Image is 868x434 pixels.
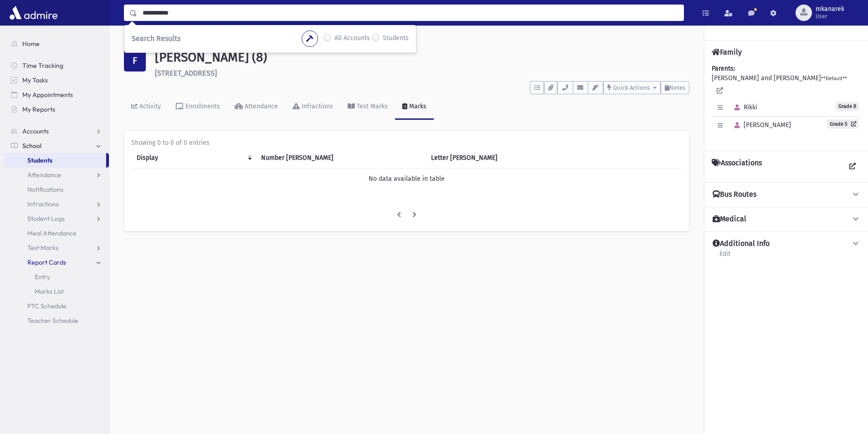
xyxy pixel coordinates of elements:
a: My Reports [4,102,109,117]
span: PTC Schedule [27,302,67,310]
a: Marks [395,94,434,120]
div: Enrollments [184,102,220,110]
span: Accounts [22,127,49,135]
a: Report Cards [4,255,109,270]
span: Grade 8 [836,102,859,111]
a: Test Marks [4,240,109,255]
div: Test Marks [355,102,388,110]
a: School [4,138,109,153]
span: My Reports [22,105,55,113]
span: User [816,13,844,20]
span: Infractions [27,200,59,208]
th: Letter Mark [426,148,573,168]
span: Notes [669,84,685,91]
a: Time Tracking [4,58,109,73]
a: Attendance [4,168,109,182]
span: Entry [35,273,50,281]
span: School [22,142,41,150]
td: No data available in table [131,168,682,189]
h4: Family [712,48,742,56]
h4: Medical [713,214,746,224]
img: AdmirePro [7,4,60,22]
span: Home [22,40,40,48]
a: Marks List [4,284,109,299]
div: Attendance [243,102,278,110]
a: PTC Schedule [4,299,109,313]
span: My Tasks [22,76,48,84]
input: Search [137,5,683,21]
span: mkanarek [816,5,844,13]
a: Meal Attendance [4,226,109,240]
span: Quick Actions [613,84,650,91]
span: Report Cards [27,258,66,266]
a: Enrollments [168,94,227,120]
span: Search Results [132,34,180,43]
span: Time Tracking [22,61,63,70]
label: All Accounts [334,33,370,44]
span: Attendance [27,171,61,179]
button: Bus Routes [712,190,861,199]
button: Notes [661,81,689,94]
a: My Appointments [4,87,109,102]
a: Edit [719,249,731,265]
a: Students [4,153,106,168]
span: Student Logs [27,214,65,223]
div: Activity [138,102,161,110]
span: Test Marks [27,244,58,252]
th: Number Mark [256,148,426,168]
div: Marks [407,102,426,110]
div: F [124,50,146,71]
h6: [STREET_ADDRESS] [155,69,689,77]
span: Students [27,156,52,164]
span: Teacher Schedule [27,317,78,325]
nav: breadcrumb [124,36,157,50]
span: My Appointments [22,91,73,99]
a: Teacher Schedule [4,313,109,328]
a: View all Associations [844,158,861,175]
a: My Tasks [4,73,109,87]
a: Infractions [4,197,109,211]
span: Marks List [35,287,64,296]
span: Rikki [730,103,757,111]
div: Infractions [300,102,333,110]
a: Grade 5 [827,119,859,128]
h1: [PERSON_NAME] (8) [155,50,689,65]
div: Showing 0 to 0 of 0 entries [131,138,682,148]
a: Entry [4,270,109,284]
button: Additional Info [712,239,861,249]
h4: Additional Info [713,239,770,249]
b: Parents: [712,65,735,72]
a: Student Logs [4,211,109,226]
a: Home [4,36,109,51]
a: Accounts [4,124,109,138]
a: Activity [124,94,168,120]
button: Medical [712,214,861,224]
th: Display [131,148,256,168]
button: Quick Actions [603,81,661,94]
h4: Associations [712,158,762,175]
a: Attendance [227,94,285,120]
a: Infractions [285,94,340,120]
a: Students [124,37,157,45]
span: Meal Attendance [27,229,77,237]
label: Students [383,33,409,44]
a: Test Marks [340,94,395,120]
h4: Bus Routes [713,190,756,199]
span: [PERSON_NAME] [730,121,791,129]
a: Notifications [4,182,109,197]
div: [PERSON_NAME] and [PERSON_NAME] [712,64,861,143]
span: Notifications [27,185,63,194]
